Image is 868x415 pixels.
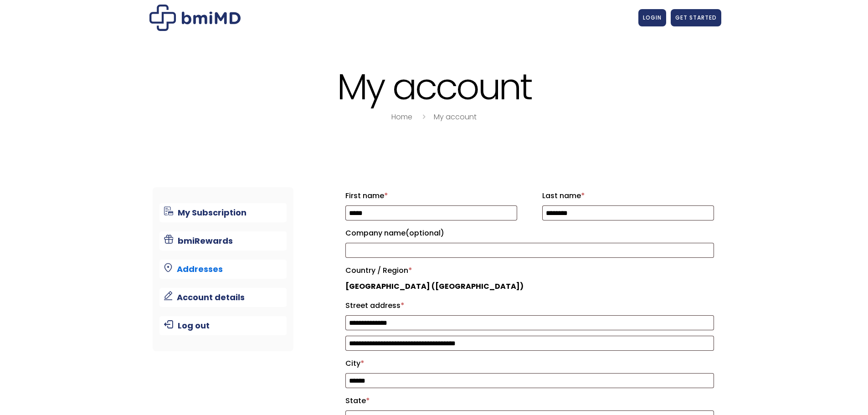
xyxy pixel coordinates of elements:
[542,189,714,203] label: Last name
[406,228,444,238] span: (optional)
[643,14,662,21] span: LOGIN
[159,203,287,222] a: My Subscription
[675,14,717,21] span: GET STARTED
[345,226,714,241] label: Company name
[159,288,287,307] a: Account details
[434,112,477,122] a: My account
[153,187,293,351] nav: Account pages
[149,5,241,31] img: My account
[671,9,721,26] a: GET STARTED
[345,189,517,203] label: First name
[419,112,429,122] i: breadcrumbs separator
[147,67,721,106] h1: My account
[345,394,714,408] label: State
[159,231,287,251] a: bmiRewards
[638,9,666,26] a: LOGIN
[345,281,524,292] strong: [GEOGRAPHIC_DATA] ([GEOGRAPHIC_DATA])
[345,356,714,371] label: City
[345,298,714,313] label: Street address
[159,316,287,335] a: Log out
[391,112,412,122] a: Home
[159,260,287,279] a: Addresses
[345,263,714,278] label: Country / Region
